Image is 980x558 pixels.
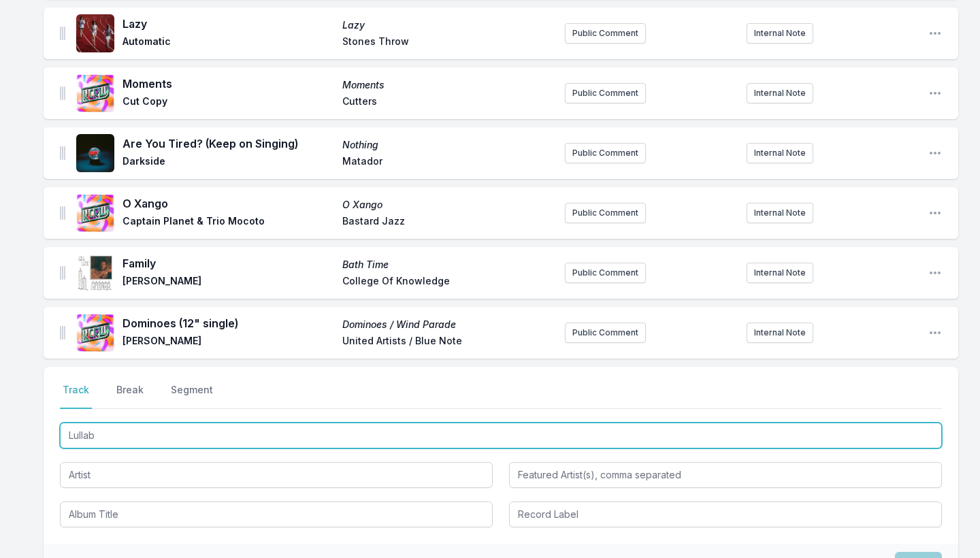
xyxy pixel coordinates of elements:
button: Public Comment [565,263,646,283]
img: Drag Handle [60,146,65,160]
span: Stones Throw [342,35,554,51]
img: Drag Handle [60,266,65,280]
input: Record Label [509,502,942,527]
button: Internal Note [747,23,813,44]
input: Artist [60,462,493,488]
img: Dominoes / Wind Parade [76,314,114,352]
span: Lazy [342,18,554,32]
img: Bath Time [76,254,114,292]
button: Internal Note [747,203,813,223]
button: Internal Note [747,83,813,103]
span: Bastard Jazz [342,214,554,231]
span: United Artists / Blue Note [342,334,554,350]
span: Moments [342,78,554,92]
span: O Xango [342,198,554,212]
span: Bath Time [342,258,554,272]
input: Featured Artist(s), comma separated [509,462,942,488]
button: Open playlist item options [928,326,942,340]
button: Open playlist item options [928,266,942,280]
button: Public Comment [565,143,646,163]
input: Track Title [60,423,942,448]
img: Lazy [76,14,114,52]
span: [PERSON_NAME] [122,274,334,291]
button: Segment [168,383,216,409]
span: Automatic [122,35,334,51]
span: O Xango [122,195,334,212]
img: Drag Handle [60,27,65,40]
button: Break [114,383,146,409]
img: Drag Handle [60,206,65,220]
input: Album Title [60,502,493,527]
span: Cutters [342,95,554,111]
span: Dominoes / Wind Parade [342,318,554,331]
span: Dominoes (12" single) [122,315,334,331]
button: Internal Note [747,323,813,343]
span: Nothing [342,138,554,152]
span: College Of Knowledge [342,274,554,291]
span: Are You Tired? (Keep on Singing) [122,135,334,152]
img: Moments [76,74,114,112]
button: Internal Note [747,263,813,283]
button: Open playlist item options [928,206,942,220]
span: Darkside [122,154,334,171]
img: Drag Handle [60,326,65,340]
span: [PERSON_NAME] [122,334,334,350]
button: Public Comment [565,23,646,44]
img: Drag Handle [60,86,65,100]
button: Track [60,383,92,409]
span: Lazy [122,16,334,32]
button: Open playlist item options [928,86,942,100]
button: Public Comment [565,83,646,103]
img: Nothing [76,134,114,172]
span: Cut Copy [122,95,334,111]
span: Family [122,255,334,272]
button: Open playlist item options [928,146,942,160]
img: O Xango [76,194,114,232]
span: Moments [122,76,334,92]
button: Internal Note [747,143,813,163]
span: Captain Planet & Trio Mocoto [122,214,334,231]
button: Public Comment [565,323,646,343]
span: Matador [342,154,554,171]
button: Open playlist item options [928,27,942,40]
button: Public Comment [565,203,646,223]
